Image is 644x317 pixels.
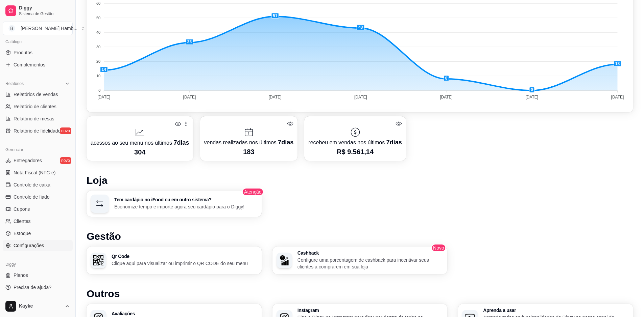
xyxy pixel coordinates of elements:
[96,59,100,63] tspan: 20
[3,125,73,136] a: Relatório de fidelidadenovo
[14,49,32,56] span: Produtos
[483,308,629,313] h3: Aprenda a usar
[96,74,100,78] tspan: 10
[5,81,24,86] span: Relatórios
[3,101,73,112] a: Relatório de clientes
[431,244,446,252] span: Novo
[14,181,50,188] span: Controle de caixa
[14,61,45,68] span: Complementos
[3,282,73,293] a: Precisa de ajuda?
[173,139,189,146] span: 7 dias
[183,95,196,99] tspan: [DATE]
[14,115,54,122] span: Relatório de mesas
[19,11,70,17] span: Sistema de Gestão
[96,1,100,5] tspan: 60
[114,197,258,202] h3: Tem cardápio no iFood ou em outro sistema?
[96,30,100,34] tspan: 40
[3,179,73,190] a: Controle de caixa
[91,138,189,147] p: acessos ao seu menu nos últimos
[14,284,51,291] span: Precisa de ajuda?
[14,194,50,200] span: Controle de fiado
[308,147,402,156] p: R$ 9.561,14
[3,259,73,270] div: Diggy
[14,91,58,98] span: Relatórios de vendas
[611,95,624,99] tspan: [DATE]
[3,240,73,251] a: Configurações
[3,3,73,19] a: DiggySistema de Gestão
[112,254,258,259] h3: Qr Code
[3,270,73,281] a: Planos
[3,36,73,47] div: Catálogo
[3,113,73,124] a: Relatório de mesas
[14,103,56,110] span: Relatório de clientes
[14,206,30,212] span: Cupons
[14,218,31,225] span: Clientes
[3,22,73,35] button: Select a team
[297,257,444,270] p: Configure uma porcentagem de cashback para incentivar seus clientes a comprarem em sua loja
[3,216,73,227] a: Clientes
[3,155,73,166] a: Entregadoresnovo
[96,16,100,20] tspan: 50
[96,45,100,49] tspan: 30
[204,147,294,156] p: 183
[87,288,633,300] h1: Outros
[3,144,73,155] div: Gerenciar
[87,247,262,274] button: Qr CodeQr CodeClique aqui para visualizar ou imprimir o QR CODE do seu menu
[3,59,73,70] a: Complementos
[87,230,633,242] h1: Gestão
[8,25,15,32] span: B
[308,138,402,147] p: recebeu em vendas nos últimos
[14,242,44,249] span: Configurações
[98,88,100,92] tspan: 0
[14,230,31,237] span: Estoque
[3,192,73,202] a: Controle de fiado
[14,127,61,134] span: Relatório de fidelidade
[386,139,402,146] span: 7 dias
[269,95,282,99] tspan: [DATE]
[14,157,42,164] span: Entregadores
[91,147,189,157] p: 304
[97,95,110,99] tspan: [DATE]
[14,272,28,279] span: Planos
[525,95,538,99] tspan: [DATE]
[279,255,289,265] img: Cashback
[242,188,263,196] span: Atenção
[112,311,258,316] h3: Avaliações
[354,95,367,99] tspan: [DATE]
[204,138,294,147] p: vendas realizadas nos últimos
[19,5,70,11] span: Diggy
[272,247,448,274] button: CashbackCashbackConfigure uma porcentagem de cashback para incentivar seus clientes a comprarem e...
[87,174,633,186] h1: Loja
[278,139,293,146] span: 7 dias
[3,228,73,239] a: Estoque
[297,251,444,255] h3: Cashback
[19,303,62,309] span: Kayke
[93,255,103,265] img: Qr Code
[112,260,258,267] p: Clique aqui para visualizar ou imprimir o QR CODE do seu menu
[3,167,73,178] a: Nota Fiscal (NFC-e)
[297,308,444,313] h3: Instagram
[3,89,73,100] a: Relatórios de vendas
[3,298,73,314] button: Kayke
[87,191,262,217] button: Tem cardápio no iFood ou em outro sistema?Economize tempo e importe agora seu cardápio para o Diggy!
[14,169,55,176] span: Nota Fiscal (NFC-e)
[3,204,73,214] a: Cupons
[114,203,258,210] p: Economize tempo e importe agora seu cardápio para o Diggy!
[440,95,453,99] tspan: [DATE]
[3,47,73,58] a: Produtos
[21,25,77,32] div: [PERSON_NAME] Hamb ...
